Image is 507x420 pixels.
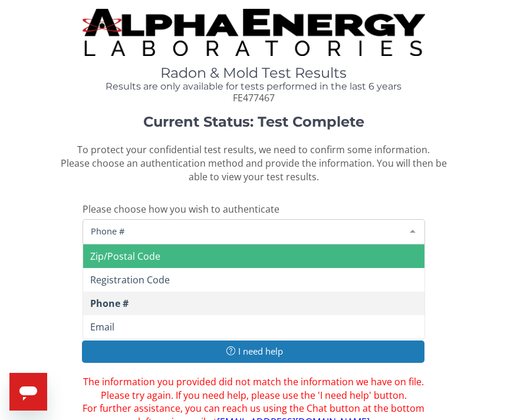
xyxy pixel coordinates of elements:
span: Zip/Postal Code [90,250,160,263]
span: Email [90,320,114,333]
span: Registration Code [90,273,170,286]
h1: Radon & Mold Test Results [83,65,425,81]
img: TightCrop.jpg [83,9,425,56]
span: Phone # [88,224,401,237]
iframe: Button to launch messaging window [9,373,47,411]
span: Phone # [90,297,129,310]
button: I need help [82,340,424,362]
h4: Results are only available for tests performed in the last 6 years [83,81,425,92]
span: FE477467 [233,91,275,104]
span: Please choose how you wish to authenticate [83,203,279,216]
span: To protect your confidential test results, we need to confirm some information. Please choose an ... [61,143,447,183]
strong: Current Status: Test Complete [143,113,364,130]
